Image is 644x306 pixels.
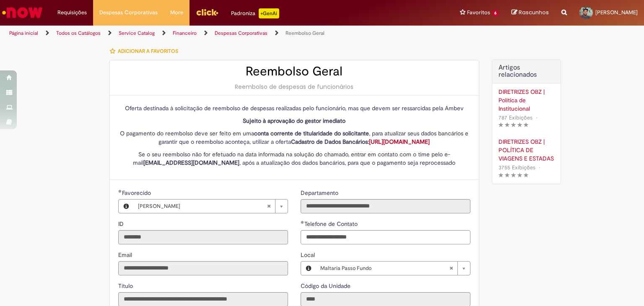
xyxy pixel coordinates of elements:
[301,189,340,197] span: Somente leitura - Departamento
[301,282,352,290] span: Somente leitura - Código da Unidade
[301,282,352,290] label: Somente leitura - Código da Unidade
[118,129,470,146] p: O pagamento do reembolso deve ser feito em uma , para atualizar seus dados bancários e garantir q...
[492,10,499,17] span: 6
[109,42,183,60] button: Adicionar a Favoritos
[122,189,153,197] span: Necessários - Favorecido
[118,220,125,228] label: Somente leitura - ID
[301,251,317,259] span: Local
[512,9,549,17] a: Rascunhos
[499,88,554,113] a: DIRETRIZES OBZ | Política de Institucional
[499,114,532,121] span: 787 Exibições
[595,9,638,16] span: [PERSON_NAME]
[499,64,554,79] h3: Artigos relacionados
[215,30,267,36] a: Despesas Corporativas
[1,4,44,21] img: ServiceNow
[118,189,122,193] span: Obrigatório Preenchido
[118,83,470,91] div: Reembolso de despesas de funcionários
[369,138,430,145] a: [URL][DOMAIN_NAME]
[9,30,38,36] a: Página inicial
[118,282,135,290] label: Somente leitura - Título
[499,164,535,171] span: 3755 Exibições
[118,104,470,112] p: Oferta destinada à solicitação de reembolso de despesas realizadas pelo funcionário, mas que deve...
[231,8,279,18] div: Padroniza
[57,8,87,17] span: Requisições
[196,6,218,18] img: click_logo_yellow_360x200.png
[259,8,279,18] p: +GenAi
[118,65,470,78] h2: Reembolso Geral
[173,30,197,36] a: Financeiro
[6,26,423,41] ul: Trilhas de página
[118,48,178,54] span: Adicionar a Favoritos
[243,117,345,124] strong: Sujeito à aprovação do gestor imediato
[301,189,340,197] label: Somente leitura - Departamento
[537,162,542,173] span: •
[301,230,470,244] input: Telefone de Contato
[316,262,470,275] a: Maltaria Passo FundoLimpar campo Local
[519,8,549,16] span: Rascunhos
[320,262,449,275] span: Maltaria Passo Fundo
[118,220,125,228] span: Somente leitura - ID
[118,230,288,244] input: ID
[170,8,183,17] span: More
[118,251,134,259] span: Somente leitura - Email
[286,30,325,36] a: Reembolso Geral
[56,30,101,36] a: Todos os Catálogos
[118,282,135,290] span: Somente leitura - Título
[291,138,430,145] strong: Cadastro de Dados Bancários:
[445,262,457,275] abbr: Limpar campo Local
[499,137,554,163] a: DIRETRIZES OBZ | POLÍTICA DE VIAGENS E ESTADAS
[301,220,304,224] span: Obrigatório Preenchido
[262,200,275,213] abbr: Limpar campo Favorecido
[118,150,470,167] p: Se o seu reembolso não for efetuado na data informada na solução do chamado, entrar em contato co...
[138,200,267,213] span: [PERSON_NAME]
[118,261,288,275] input: Email
[301,199,470,213] input: Departamento
[119,30,155,36] a: Service Catalog
[534,112,539,123] span: •
[119,200,134,213] button: Favorecido, Visualizar este registro Jonatan Pereira Machado
[254,130,369,137] strong: conta corrente de titularidade do solicitante
[301,262,316,275] button: Local, Visualizar este registro Maltaria Passo Fundo
[304,220,359,228] span: Telefone de Contato
[99,8,158,17] span: Despesas Corporativas
[134,200,288,213] a: [PERSON_NAME]Limpar campo Favorecido
[467,8,490,17] span: Favoritos
[118,251,134,259] label: Somente leitura - Email
[143,159,239,166] strong: [EMAIL_ADDRESS][DOMAIN_NAME]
